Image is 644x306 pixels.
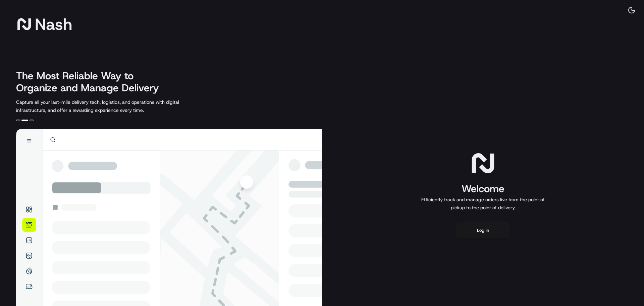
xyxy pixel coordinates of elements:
[16,98,209,114] p: Capture all your last-mile delivery tech, logistics, and operations with digital infrastructure, ...
[419,182,547,195] h1: Welcome
[456,222,510,238] button: Log in
[16,70,166,94] h2: The Most Reliable Way to Organize and Manage Delivery
[35,17,72,31] span: Nash
[419,195,547,212] p: Efficiently track and manage orders live from the point of pickup to the point of delivery.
